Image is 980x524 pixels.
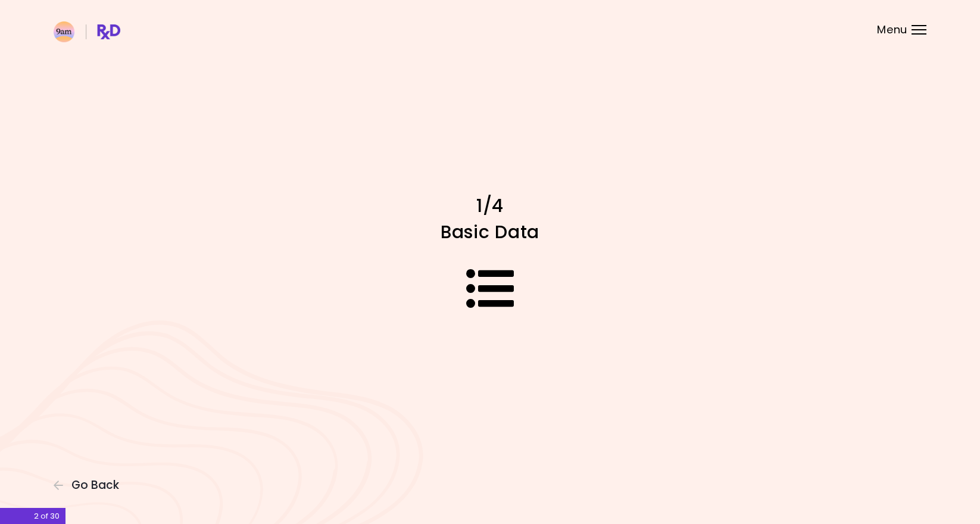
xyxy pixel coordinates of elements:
button: Go Back [54,479,125,492]
h1: 1/4 [282,194,698,217]
span: Menu [877,24,907,35]
img: RxDiet [54,21,120,42]
h1: Basic Data [282,220,698,244]
span: Go Back [71,479,119,492]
